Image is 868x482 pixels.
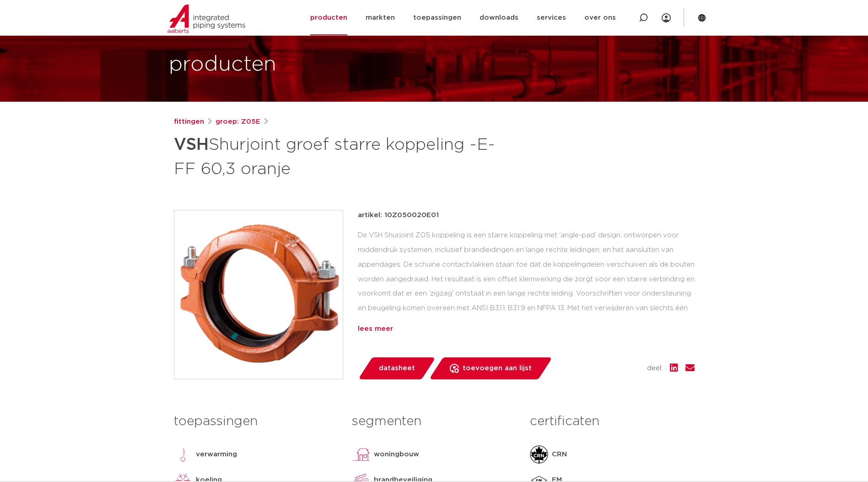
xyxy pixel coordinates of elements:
p: artikel: 10Z050020E01 [358,210,439,221]
img: CRN [530,445,548,464]
h3: segmenten [352,412,516,431]
a: groep: Z05E [216,116,260,127]
h3: certificaten [530,412,694,431]
h1: producten [169,50,276,79]
strong: VSH [174,137,209,153]
p: CRN [552,449,567,460]
p: verwarming [196,449,237,460]
img: Product Image for VSH Shurjoint groef starre koppeling -E- FF 60,3 oranje [174,210,343,379]
div: De VSH Shurjoint Z05 koppeling is een starre koppeling met ‘angle-pad’ design, ontworpen voor mid... [358,228,695,320]
span: datasheet [379,361,415,376]
a: datasheet [358,357,436,379]
a: fittingen [174,116,204,127]
div: lees meer [358,323,695,334]
p: woningbouw [374,449,419,460]
h3: toepassingen [174,412,338,431]
span: deel: [647,363,663,374]
span: toevoegen aan lijst [463,361,532,376]
h1: Shurjoint groef starre koppeling -E- FF 60,3 oranje [174,131,518,181]
img: woningbouw [352,445,370,464]
img: verwarming [174,445,192,464]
